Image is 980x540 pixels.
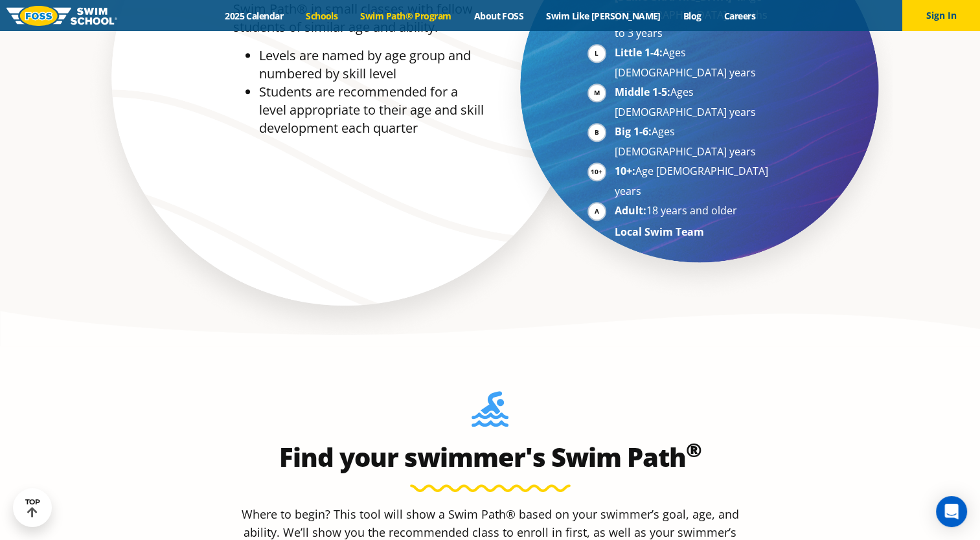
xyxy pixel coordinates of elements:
li: Ages [DEMOGRAPHIC_DATA] years [615,83,773,121]
strong: Big 1-6: [615,124,652,139]
a: Swim Like [PERSON_NAME] [535,10,672,22]
a: Schools [295,10,349,22]
sup: ® [686,436,701,463]
a: Swim Path® Program [349,10,462,22]
li: Students are recommended for a level appropriate to their age and skill development each quarter [259,83,484,137]
li: Ages [DEMOGRAPHIC_DATA] years [615,43,773,82]
strong: Local Swim Team [615,225,704,239]
a: 2025 Calendar [214,10,295,22]
li: Ages [DEMOGRAPHIC_DATA] years [615,122,773,161]
strong: Adult: [615,203,646,218]
h2: Find your swimmer's Swim Path [185,442,796,473]
strong: Little 1-4: [615,45,663,60]
div: TOP [25,498,40,518]
a: Careers [712,10,766,22]
li: Levels are named by age group and numbered by skill level [259,47,484,83]
li: Age [DEMOGRAPHIC_DATA] years [615,162,773,200]
a: About FOSS [462,10,535,22]
img: FOSS Swim School Logo [6,6,117,26]
div: Open Intercom Messenger [936,496,967,527]
img: Foss-Location-Swimming-Pool-Person.svg [472,391,508,435]
a: Blog [672,10,712,22]
strong: 10+: [615,164,635,178]
li: 18 years and older [615,201,773,221]
strong: Middle 1-5: [615,85,670,99]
